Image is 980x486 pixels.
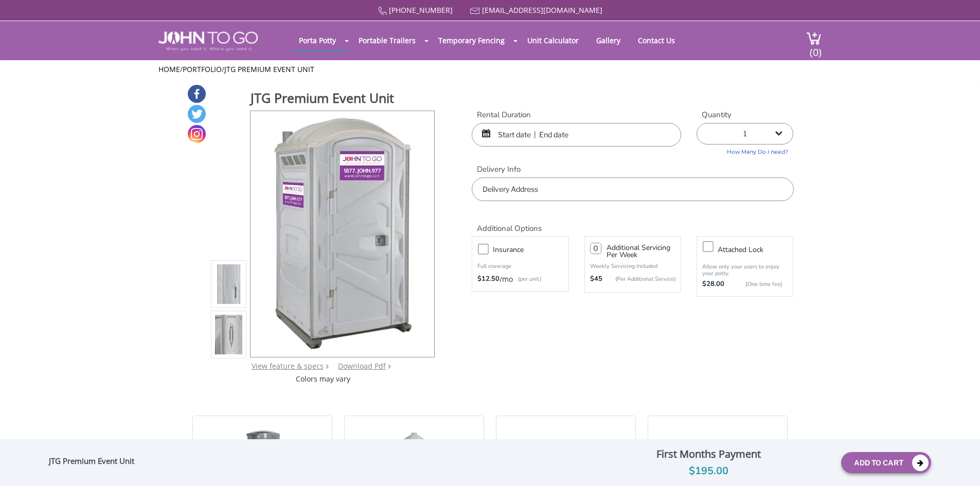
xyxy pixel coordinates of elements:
[729,279,782,290] p: {One time fee}
[718,243,798,256] h3: Attached lock
[584,445,833,463] div: First Months Payment
[477,274,500,284] strong: $12.50
[183,64,222,74] a: Portfolio
[389,5,453,15] a: [PHONE_NUMBER]
[215,213,243,456] img: Product
[472,177,793,201] input: Delivery Address
[630,30,683,50] a: Contact Us
[513,274,541,284] p: (per unit)
[472,164,793,175] label: Delivery Info
[590,262,675,270] p: Weekly Servicing Included
[472,123,681,147] input: Start date | End date
[493,243,573,256] h3: Insurance
[939,445,980,486] button: Live Chat
[158,31,258,51] img: JOHN to go
[477,274,563,284] div: /mo
[351,30,423,50] a: Portable Trailers
[520,30,586,50] a: Unit Calculator
[188,85,206,103] a: Facebook
[326,364,329,369] img: right arrow icon
[251,89,436,110] h1: JTG Premium Event Unit
[702,279,724,290] strong: $28.00
[809,37,822,59] span: (0)
[188,105,206,123] a: Twitter
[477,261,563,272] p: Full coverage
[697,110,793,120] label: Quantity
[589,30,628,50] a: Gallery
[224,64,314,74] a: JTG Premium Event Unit
[590,243,601,254] input: 0
[472,110,681,120] label: Rental Duration
[291,30,344,50] a: Porta Potty
[211,374,436,384] div: Colors may vary
[158,64,822,75] ul: / /
[702,263,788,277] p: Allow only your users to enjoy your potty.
[388,364,391,369] img: chevron.png
[584,463,833,479] div: $195.00
[472,211,793,233] h2: Additional Options
[49,456,139,470] div: JTG Premium Event Unit
[264,111,420,353] img: Product
[697,145,793,156] a: How Many Do I need?
[482,5,602,15] a: [EMAIL_ADDRESS][DOMAIN_NAME]
[806,31,822,45] img: cart a
[338,361,386,371] a: Download Pdf
[470,8,480,14] img: Mail
[188,125,206,143] a: Instagram
[602,275,675,283] p: (Per Additional Service)
[378,7,387,15] img: Call
[215,163,243,405] img: Product
[158,64,180,74] a: Home
[607,244,675,259] h3: Additional Servicing Per Week
[252,361,324,371] a: View feature & specs
[590,274,602,284] strong: $45
[431,30,512,50] a: Temporary Fencing
[841,452,931,473] button: Add To Cart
